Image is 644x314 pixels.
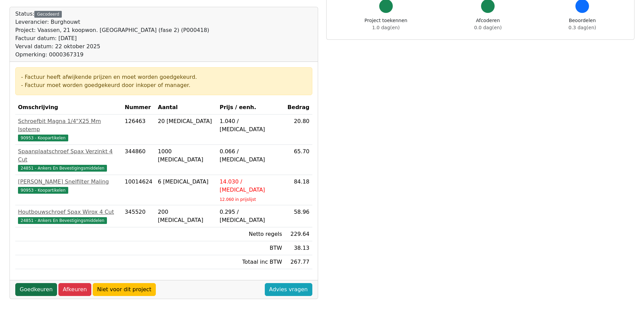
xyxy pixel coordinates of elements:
[15,10,209,59] div: Status:
[217,255,285,269] td: Totaal inc BTW
[15,26,209,34] div: Project: Vaassen, 21 koopwon. [GEOGRAPHIC_DATA] (fase 2) (P000418)
[285,205,312,227] td: 58.96
[122,115,155,145] td: 126463
[122,145,155,175] td: 344860
[15,34,209,42] div: Factuur datum: [DATE]
[474,17,502,31] div: Afcoderen
[285,241,312,255] td: 38.13
[18,208,119,216] div: Houtbouwschroef Spax Wirox 4 Cut
[217,227,285,241] td: Netto regels
[122,205,155,227] td: 345520
[18,147,119,172] a: Spaanplaatschroef Spax Verzinkt 4 Cut24851 - Ankers En Bevestigingsmiddelen
[122,101,155,115] th: Nummer
[158,147,214,164] div: 1000 [MEDICAL_DATA]
[15,51,209,59] div: Opmerking: 0000367319
[18,117,119,134] div: Schroefbit Magna 1/4"X25 Mm Isotemp
[155,101,217,115] th: Aantal
[15,42,209,51] div: Verval datum: 22 oktober 2025
[372,25,400,30] span: 1.0 dag(en)
[15,18,209,26] div: Leverancier: Burghouwt
[18,178,119,194] a: [PERSON_NAME] Snelfilter Maling90953 - Koopartikelen
[15,283,57,296] a: Goedkeuren
[285,145,312,175] td: 65.70
[220,147,282,164] div: 0.066 / [MEDICAL_DATA]
[18,135,68,141] span: 90953 - Koopartikelen
[265,283,312,296] a: Advies vragen
[365,17,407,31] div: Project toekennen
[474,25,502,30] span: 0.0 dag(en)
[285,255,312,269] td: 267.77
[18,117,119,142] a: Schroefbit Magna 1/4"X25 Mm Isotemp90953 - Koopartikelen
[34,11,62,18] div: Gecodeerd
[285,227,312,241] td: 229.64
[158,208,214,224] div: 200 [MEDICAL_DATA]
[18,147,119,164] div: Spaanplaatschroef Spax Verzinkt 4 Cut
[217,241,285,255] td: BTW
[285,101,312,115] th: Bedrag
[15,101,122,115] th: Omschrijving
[217,101,285,115] th: Prijs / eenh.
[122,175,155,205] td: 10014624
[18,217,107,224] span: 24851 - Ankers En Bevestigingsmiddelen
[220,117,282,134] div: 1.040 / [MEDICAL_DATA]
[158,117,214,125] div: 20 [MEDICAL_DATA]
[18,187,68,194] span: 90953 - Koopartikelen
[220,208,282,224] div: 0.295 / [MEDICAL_DATA]
[93,283,156,296] a: Niet voor dit project
[158,178,214,186] div: 6 [MEDICAL_DATA]
[285,115,312,145] td: 20.80
[220,178,282,194] div: 14.030 / [MEDICAL_DATA]
[569,25,596,30] span: 0.3 dag(en)
[18,165,107,172] span: 24851 - Ankers En Bevestigingsmiddelen
[21,81,307,89] div: - Factuur moet worden goedgekeurd door inkoper of manager.
[21,73,307,81] div: - Factuur heeft afwijkende prijzen en moet worden goedgekeurd.
[18,178,119,186] div: [PERSON_NAME] Snelfilter Maling
[220,197,256,202] sub: 12.060 in prijslijst
[569,17,596,31] div: Beoordelen
[58,283,91,296] a: Afkeuren
[18,208,119,224] a: Houtbouwschroef Spax Wirox 4 Cut24851 - Ankers En Bevestigingsmiddelen
[285,175,312,205] td: 84.18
